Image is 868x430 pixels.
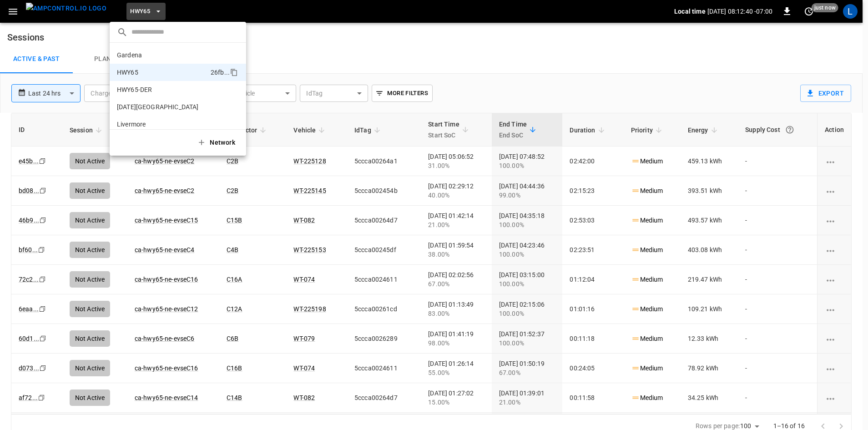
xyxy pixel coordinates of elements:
[117,120,207,129] p: Livermore
[229,67,239,78] div: copy
[192,133,242,152] button: Network
[117,51,206,60] p: Gardena
[117,102,207,111] p: [DATE][GEOGRAPHIC_DATA]
[117,68,207,77] p: HWY65
[117,85,202,94] p: HWY65-DER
